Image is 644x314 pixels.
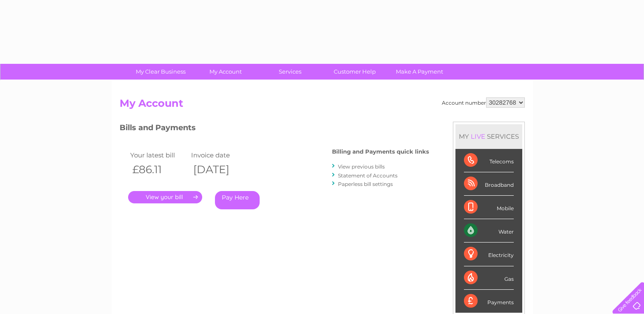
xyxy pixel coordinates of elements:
[120,122,429,137] h3: Bills and Payments
[338,181,393,187] a: Paperless bill settings
[320,64,390,80] a: Customer Help
[128,161,189,178] th: £86.11
[455,124,522,148] div: MY SERVICES
[464,172,514,196] div: Broadband
[338,172,398,179] a: Statement of Accounts
[128,191,202,203] a: .
[120,97,525,114] h2: My Account
[332,148,429,155] h4: Billing and Payments quick links
[464,149,514,172] div: Telecoms
[126,64,196,80] a: My Clear Business
[464,196,514,219] div: Mobile
[464,219,514,243] div: Water
[338,163,385,170] a: View previous bills
[469,132,487,140] div: LIVE
[190,64,260,80] a: My Account
[128,149,189,161] td: Your latest bill
[464,266,514,290] div: Gas
[189,161,250,178] th: [DATE]
[215,191,260,209] a: Pay Here
[442,97,525,108] div: Account number
[189,149,250,161] td: Invoice date
[464,243,514,266] div: Electricity
[464,290,514,313] div: Payments
[255,64,325,80] a: Services
[384,64,455,80] a: Make A Payment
